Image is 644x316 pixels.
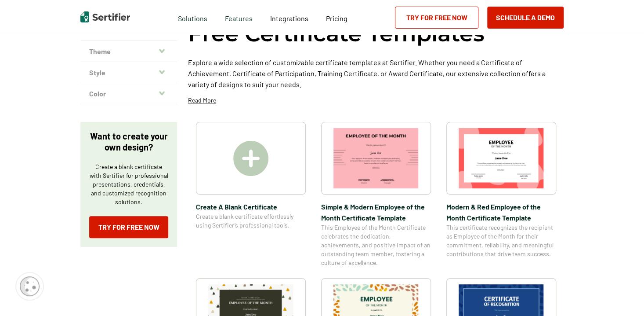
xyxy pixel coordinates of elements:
span: Features [225,12,253,23]
span: Create A Blank Certificate [196,201,306,212]
button: Theme [80,41,177,62]
img: Simple & Modern Employee of the Month Certificate Template [333,128,419,188]
button: Schedule a Demo [487,7,564,29]
iframe: Chat Widget [600,274,644,316]
span: This certificate recognizes the recipient as Employee of the Month for their commitment, reliabil... [446,223,556,258]
a: Try for Free Now [395,7,478,29]
span: Modern & Red Employee of the Month Certificate Template [446,201,556,223]
p: Read More [188,96,216,105]
a: Integrations [270,12,308,23]
p: Explore a wide selection of customizable certificate templates at Sertifier. Whether you need a C... [188,57,564,90]
span: Pricing [326,14,347,22]
span: Create a blank certificate effortlessly using Sertifier’s professional tools. [196,212,306,230]
button: Style [80,62,177,83]
a: Pricing [326,12,347,23]
img: Sertifier | Digital Credentialing Platform [80,11,130,22]
img: Cookie Popup Icon [20,276,40,296]
img: Create A Blank Certificate [233,141,268,176]
span: Simple & Modern Employee of the Month Certificate Template [321,201,431,223]
span: Solutions [178,12,207,23]
a: Modern & Red Employee of the Month Certificate TemplateModern & Red Employee of the Month Certifi... [446,122,556,267]
span: Integrations [270,14,308,22]
p: Create a blank certificate with Sertifier for professional presentations, credentials, and custom... [89,162,168,206]
button: Color [80,83,177,104]
a: Try for Free Now [89,216,168,238]
a: Simple & Modern Employee of the Month Certificate TemplateSimple & Modern Employee of the Month C... [321,122,431,267]
p: Want to create your own design? [89,131,168,153]
img: Modern & Red Employee of the Month Certificate Template [459,128,544,188]
span: This Employee of the Month Certificate celebrates the dedication, achievements, and positive impa... [321,223,431,267]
